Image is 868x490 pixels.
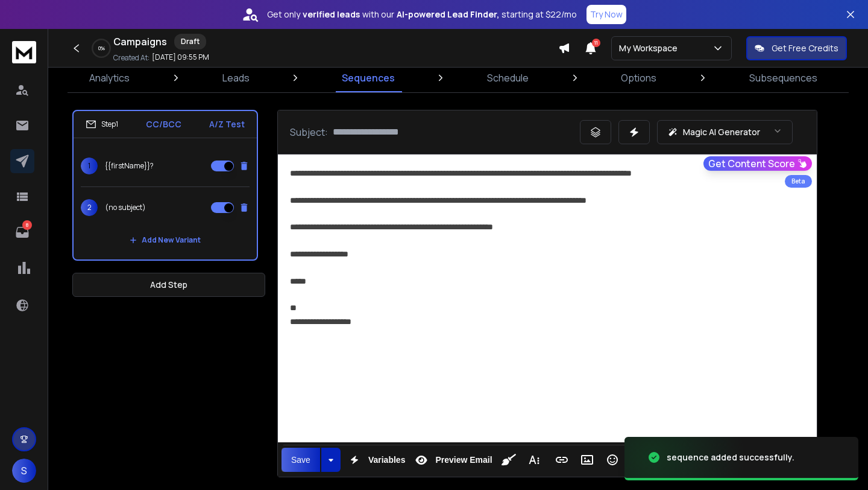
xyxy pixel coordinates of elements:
p: CC/BCC [146,118,181,130]
a: Schedule [480,63,536,92]
span: 2 [81,199,98,216]
span: Variables [366,455,408,465]
strong: verified leads [303,8,360,21]
div: Step 1 [86,119,118,130]
button: Insert Link (⌘K) [550,448,573,472]
a: Options [614,63,664,92]
p: (no subject) [105,203,146,212]
p: Get only with our starting at $22/mo [267,8,577,21]
button: Insert Image (⌘P) [576,448,599,472]
div: sequence added successfully. [667,451,794,463]
div: Draft [174,34,206,49]
button: Save [281,448,320,472]
a: 8 [10,220,34,244]
li: Step1CC/BCCA/Z Test1{{firstName}}?2(no subject)Add New Variant [72,110,258,261]
button: S [12,459,36,483]
button: More Text [523,448,546,472]
button: Variables [343,448,408,472]
h1: Campaigns [113,34,167,49]
p: 8 [22,220,32,230]
p: 0 % [98,45,105,52]
button: Get Content Score [703,156,812,171]
strong: AI-powered Lead Finder, [397,8,499,21]
p: My Workspace [619,42,682,54]
button: Clean HTML [497,448,520,472]
span: 1 [81,157,98,174]
p: Get Free Credits [772,42,838,54]
button: Preview Email [410,448,494,472]
p: Created At: [113,53,149,63]
button: Add New Variant [120,228,210,252]
p: Subject: [290,125,328,139]
button: Add Step [72,273,265,297]
p: {{firstName}}? [105,161,154,171]
p: Magic AI Generator [683,126,760,138]
button: Try Now [587,5,626,24]
p: Options [621,71,656,85]
button: Magic AI Generator [657,120,793,144]
span: Preview Email [433,455,494,465]
a: Subsequences [742,63,825,92]
p: [DATE] 09:55 PM [152,52,209,62]
a: Analytics [82,63,137,92]
p: Try Now [590,8,623,21]
button: Emoticons [601,448,624,472]
p: A/Z Test [209,118,245,130]
p: Sequences [342,71,395,85]
a: Leads [215,63,257,92]
a: Sequences [335,63,402,92]
img: logo [12,41,36,63]
button: Get Free Credits [746,36,847,60]
p: Leads [222,71,250,85]
div: Beta [785,175,812,188]
p: Analytics [89,71,130,85]
p: Schedule [487,71,529,85]
p: Subsequences [749,71,817,85]
span: 11 [592,39,600,47]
